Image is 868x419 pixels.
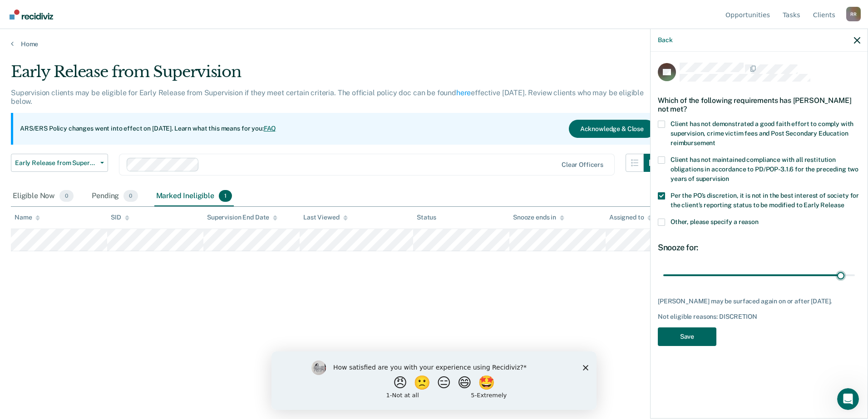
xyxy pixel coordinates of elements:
[837,388,859,410] iframe: Intercom live chat
[219,190,232,202] span: 1
[271,351,597,410] iframe: Survey by Kim from Recidiviz
[15,214,40,221] div: Name
[15,159,97,167] span: Early Release from Supervision
[846,7,861,21] div: R R
[658,327,716,346] button: Save
[671,218,759,225] span: Other, please specify a reason
[11,88,644,106] p: Supervision clients may be eligible for Early Release from Supervision if they meet certain crite...
[123,190,138,202] span: 0
[154,186,234,206] div: Marked Ineligible
[513,214,564,221] div: Snooze ends in
[10,10,53,19] img: Recidiviz
[609,214,652,221] div: Assigned to
[11,40,857,48] a: Home
[59,190,74,202] span: 0
[846,7,861,21] button: Profile dropdown button
[658,313,860,321] div: Not eligible reasons: DISCRETION
[111,214,129,221] div: SID
[671,156,858,182] span: Client has not maintained compliance with all restitution obligations in accordance to PD/POP-3.1...
[264,125,276,132] a: FAQ
[417,214,436,221] div: Status
[671,192,859,209] span: Per the PO’s discretion, it is not in the best interest of society for the client’s reporting sta...
[90,186,139,206] div: Pending
[11,186,75,206] div: Eligible Now
[11,63,662,88] div: Early Release from Supervision
[207,214,277,221] div: Supervision End Date
[658,297,860,305] div: [PERSON_NAME] may be surfaced again on or after [DATE].
[671,120,853,146] span: Client has not demonstrated a good faith effort to comply with supervision, crime victim fees and...
[303,214,347,221] div: Last Viewed
[562,161,603,169] div: Clear officers
[658,89,860,121] div: Which of the following requirements has [PERSON_NAME] not met?
[20,124,276,133] p: ARS/ERS Policy changes went into effect on [DATE]. Learn what this means for you:
[456,88,471,97] a: here
[658,243,860,253] div: Snooze for:
[569,120,655,138] button: Acknowledge & Close
[658,36,672,44] button: Back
